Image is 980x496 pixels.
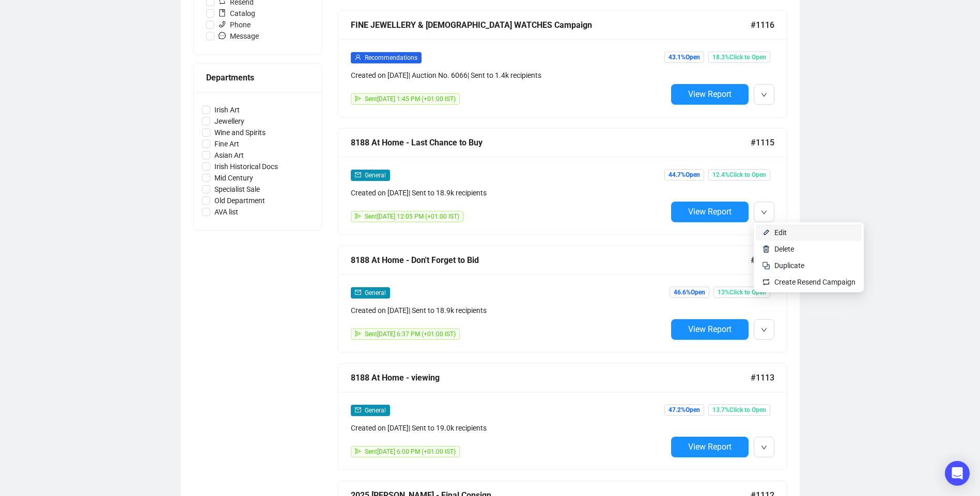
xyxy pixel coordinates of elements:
[688,442,732,452] span: View Report
[708,404,770,416] span: 13.7% Click to Open
[355,95,361,102] span: send
[751,371,774,384] span: #1113
[761,327,767,333] span: down
[206,71,309,84] div: Departments
[355,448,361,454] span: send
[210,172,257,184] span: Mid Century
[210,104,244,115] span: Irish Art
[351,254,751,267] div: 8188 At Home - Don't Forget to Bid
[351,371,751,384] div: 8188 At Home - viewing
[214,8,259,19] span: Catalog
[355,54,361,60] span: user
[365,95,456,103] span: Sent [DATE] 1:45 PM (+01:00 IST)
[219,9,226,16] span: book
[761,92,767,98] span: down
[688,89,732,99] span: View Report
[365,54,417,61] span: Recommendations
[219,32,226,39] span: message
[708,52,770,63] span: 18.3% Click to Open
[365,330,456,338] span: Sent [DATE] 6:37 PM (+01:00 IST)
[338,363,787,470] a: 8188 At Home - viewing#1113mailGeneralCreated on [DATE]| Sent to 19.0k recipientssendSent[DATE] 6...
[762,228,770,237] img: svg+xml;base64,PHN2ZyB4bWxucz0iaHR0cDovL3d3dy53My5vcmcvMjAwMC9zdmciIHhtbG5zOnhsaW5rPSJodHRwOi8vd3...
[351,70,667,81] div: Created on [DATE] | Auction No. 6066 | Sent to 1.4k recipients
[351,19,751,31] div: FINE JEWELLERY & [DEMOGRAPHIC_DATA] WATCHES Campaign
[210,184,264,195] span: Specialist Sale
[365,172,386,179] span: General
[365,407,386,414] span: General
[762,278,770,286] img: retweet.svg
[355,289,361,295] span: mail
[671,319,749,340] button: View Report
[664,404,704,416] span: 47.2% Open
[774,245,794,253] span: Delete
[671,437,749,457] button: View Report
[713,287,770,298] span: 13% Click to Open
[365,289,386,296] span: General
[338,245,787,353] a: 8188 At Home - Don't Forget to Bid#1114mailGeneralCreated on [DATE]| Sent to 18.9k recipientssend...
[351,422,667,434] div: Created on [DATE] | Sent to 19.0k recipients
[338,10,787,118] a: FINE JEWELLERY & [DEMOGRAPHIC_DATA] WATCHES Campaign#1116userRecommendationsCreated on [DATE]| Au...
[351,187,667,199] div: Created on [DATE] | Sent to 18.9k recipients
[210,115,248,127] span: Jewellery
[671,202,749,222] button: View Report
[338,128,787,235] a: 8188 At Home - Last Chance to Buy#1115mailGeneralCreated on [DATE]| Sent to 18.9k recipientssendS...
[355,407,361,413] span: mail
[774,228,787,237] span: Edit
[688,324,732,334] span: View Report
[365,448,456,455] span: Sent [DATE] 6:00 PM (+01:00 IST)
[945,461,970,486] div: Open Intercom Messenger
[214,30,263,42] span: Message
[365,213,459,220] span: Sent [DATE] 12:05 PM (+01:00 IST)
[214,19,255,30] span: Phone
[670,287,709,298] span: 46.6% Open
[751,254,774,267] span: #1114
[664,52,704,63] span: 43.1% Open
[355,330,361,337] span: send
[751,136,774,149] span: #1115
[761,444,767,451] span: down
[751,19,774,31] span: #1116
[688,207,732,217] span: View Report
[708,169,770,180] span: 12.4% Click to Open
[664,169,704,180] span: 44.7% Open
[219,21,226,28] span: phone
[210,150,248,161] span: Asian Art
[351,305,667,316] div: Created on [DATE] | Sent to 18.9k recipients
[774,278,855,286] span: Create Resend Campaign
[671,84,749,105] button: View Report
[210,195,269,206] span: Old Department
[210,161,282,172] span: Irish Historical Docs
[355,213,361,219] span: send
[762,261,770,270] img: svg+xml;base64,PHN2ZyB4bWxucz0iaHR0cDovL3d3dy53My5vcmcvMjAwMC9zdmciIHdpZHRoPSIyNCIgaGVpZ2h0PSIyNC...
[761,209,767,216] span: down
[210,138,243,150] span: Fine Art
[774,261,804,270] span: Duplicate
[210,206,242,218] span: AVA list
[355,172,361,178] span: mail
[762,245,770,253] img: svg+xml;base64,PHN2ZyB4bWxucz0iaHR0cDovL3d3dy53My5vcmcvMjAwMC9zdmciIHhtbG5zOnhsaW5rPSJodHRwOi8vd3...
[210,127,270,138] span: Wine and Spirits
[351,136,751,149] div: 8188 At Home - Last Chance to Buy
